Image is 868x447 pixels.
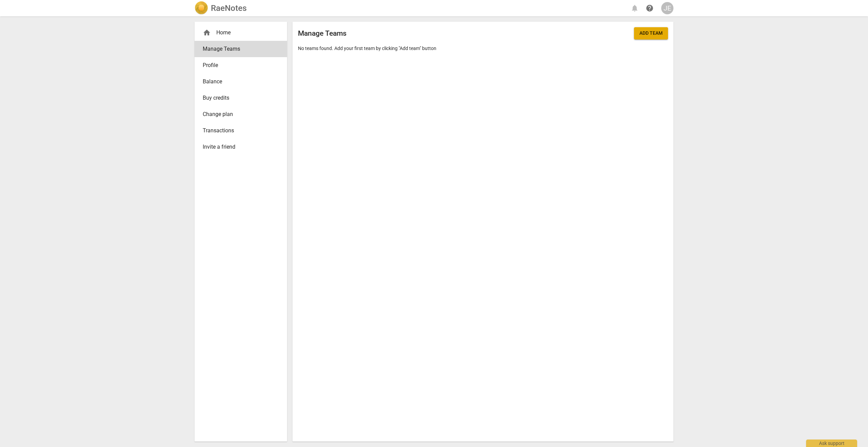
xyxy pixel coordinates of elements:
span: Add team [639,30,663,37]
h2: RaeNotes [211,3,247,13]
img: Logo [195,1,208,15]
a: Balance [195,73,287,90]
a: LogoRaeNotes [195,1,247,15]
a: Change plan [195,106,287,122]
span: Transactions [203,127,273,135]
a: Profile [195,57,287,73]
a: Transactions [195,122,287,139]
span: home [203,29,211,37]
h2: Manage Teams [298,29,347,38]
p: No teams found. Add your first team by clicking "Add team" button [298,45,668,52]
div: Ask support [806,440,857,447]
div: Home [203,29,273,37]
button: JE [661,2,673,14]
a: Manage Teams [195,41,287,57]
a: Invite a friend [195,139,287,155]
span: Change plan [203,110,273,118]
div: Home [195,24,287,41]
span: Buy credits [203,94,273,102]
a: Buy credits [195,90,287,106]
span: Invite a friend [203,143,273,151]
a: Help [644,2,656,14]
span: help [646,4,654,12]
button: Add team [634,27,668,39]
span: Balance [203,78,273,86]
span: Manage Teams [203,45,273,53]
span: Profile [203,61,273,69]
